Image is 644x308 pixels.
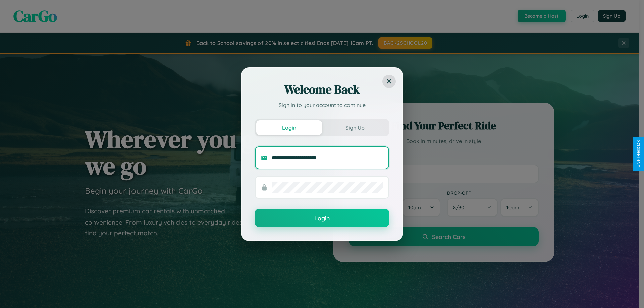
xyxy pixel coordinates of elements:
[255,81,389,98] h2: Welcome Back
[255,101,389,109] p: Sign in to your account to continue
[636,140,641,168] div: Give Feedback
[255,209,389,227] button: Login
[256,120,322,135] button: Login
[322,120,388,135] button: Sign Up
